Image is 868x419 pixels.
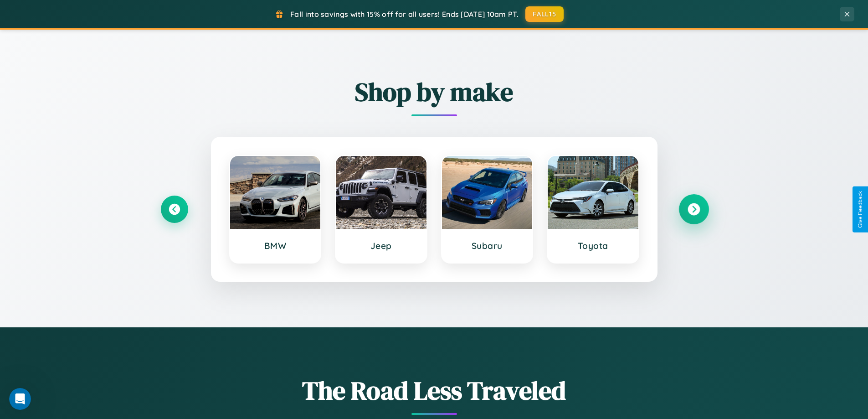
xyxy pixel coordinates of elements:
[525,6,564,22] button: FALL15
[161,74,708,109] h2: Shop by make
[290,10,519,19] span: Fall into savings with 15% off for all users! Ends [DATE] 10am PT.
[161,373,708,408] h1: The Road Less Traveled
[557,240,629,251] h3: Toyota
[239,240,312,251] h3: BMW
[345,240,417,251] h3: Jeep
[857,191,863,228] div: Give Feedback
[9,388,31,410] iframe: Intercom live chat
[451,240,524,251] h3: Subaru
